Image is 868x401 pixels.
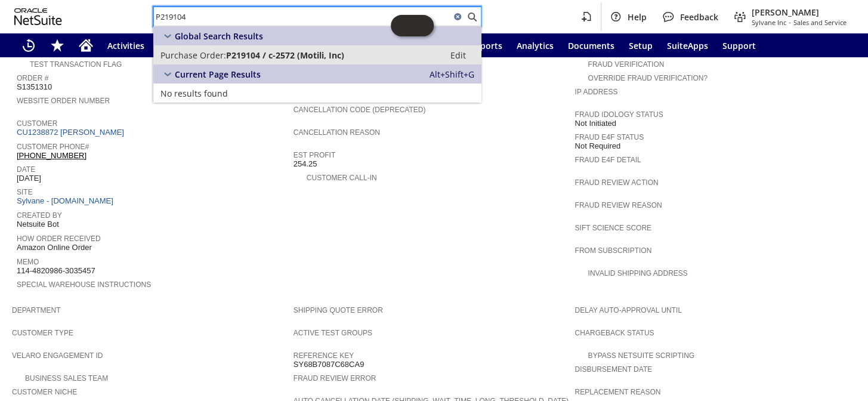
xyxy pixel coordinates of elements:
svg: logo [14,8,62,25]
a: Order # [17,74,48,82]
a: Fraud Review Error [294,374,376,383]
a: Reports [463,33,509,57]
a: [PHONE_NUMBER] [17,151,87,160]
a: Purchase Order:P219104 / c-2572 (Motili, Inc)Edit: [153,45,481,64]
iframe: Click here to launch Oracle Guided Learning Help Panel [391,15,434,36]
span: Amazon Online Order [17,243,92,252]
a: CU1238872 [PERSON_NAME] [17,128,127,137]
a: Site [17,188,33,196]
div: Shortcuts [43,33,72,57]
span: [PERSON_NAME] [752,7,847,18]
a: Created By [17,211,62,220]
span: Help [628,11,647,23]
span: P219104 / c-2572 (Motili, Inc) [226,50,344,61]
svg: Recent Records [21,38,36,53]
span: Oracle Guided Learning Widget. To move around, please hold and drag [412,15,434,36]
a: Fraud Verification [588,60,664,69]
a: Cancellation Code (deprecated) [294,106,426,114]
span: SuiteApps [667,40,708,51]
a: Sift Science Score [574,224,651,232]
span: Sylvane Inc [752,18,786,27]
span: Not Required [574,141,620,151]
span: Purchase Order: [160,50,226,61]
a: Date [17,165,35,174]
a: Shipping Quote Error [294,306,383,314]
input: Search [154,10,450,24]
a: Reference Key [294,351,354,360]
a: Sylvane - [DOMAIN_NAME] [17,196,116,205]
span: Current Page Results [175,69,261,80]
svg: Search [465,10,479,24]
span: Analytics [517,40,554,51]
a: Test Transaction Flag [30,60,122,69]
a: Warehouse [152,33,212,57]
a: Support [715,33,763,57]
span: 254.25 [294,159,317,169]
a: Customer [17,119,57,128]
a: Recent Records [14,33,43,57]
a: Override Fraud Verification? [588,74,707,82]
span: Global Search Results [175,30,263,42]
span: Setup [629,40,653,51]
span: S1351310 [17,82,52,92]
a: Fraud E4F Detail [574,156,641,164]
a: Invalid Shipping Address [588,269,687,277]
span: No results found [160,88,228,99]
span: Documents [568,40,614,51]
span: Support [722,40,756,51]
a: Customer Call-in [307,174,377,182]
a: Home [72,33,100,57]
span: Netsuite Bot [17,220,59,229]
span: 114-4820986-3035457 [17,266,95,276]
a: Customer Phone# [17,143,89,151]
a: Customer Type [12,329,73,337]
a: Setup [622,33,660,57]
a: Documents [561,33,622,57]
span: SY68B7087C68CA9 [294,360,365,369]
a: Fraud E4F Status [574,133,644,141]
svg: Home [79,38,93,53]
a: Velaro Engagement ID [12,351,103,360]
span: Not Initiated [574,119,616,128]
a: Bypass NetSuite Scripting [588,351,694,360]
a: No results found [153,84,481,103]
a: Fraud Review Action [574,178,658,187]
span: - [789,18,791,27]
a: Memo [17,258,39,266]
a: Replacement reason [574,388,660,396]
a: Business Sales Team [25,374,108,383]
svg: Shortcuts [50,38,64,53]
a: Special Warehouse Instructions [17,280,151,289]
a: Activities [100,33,152,57]
span: Reports [470,40,502,51]
a: From Subscription [574,246,651,255]
span: Activities [107,40,144,51]
span: Alt+Shift+G [430,69,474,80]
span: Feedback [680,11,718,23]
span: Sales and Service [793,18,847,27]
a: Analytics [509,33,561,57]
a: Customer Niche [12,388,77,396]
a: Fraud Idology Status [574,110,663,119]
a: How Order Received [17,235,101,243]
a: Disbursement Date [574,365,652,374]
span: [DATE] [17,174,41,183]
a: Delay Auto-Approval Until [574,306,681,314]
a: Fraud Review Reason [574,201,662,209]
a: Department [12,306,61,314]
a: SuiteApps [660,33,715,57]
a: Est Profit [294,151,335,159]
a: Edit: [437,48,479,62]
a: Cancellation Reason [294,128,380,137]
a: Active Test Groups [294,329,372,337]
a: Chargeback Status [574,329,654,337]
a: IP Address [574,88,617,96]
a: Website Order Number [17,97,110,105]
